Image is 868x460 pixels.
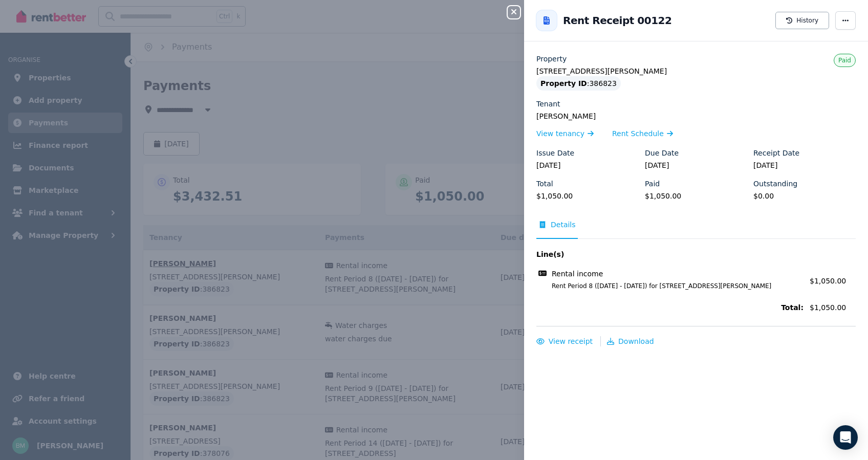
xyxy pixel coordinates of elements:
label: Outstanding [753,179,797,189]
legend: $1,050.00 [645,191,747,201]
nav: Tabs [536,220,856,239]
span: Total: [536,302,804,313]
span: Property ID [540,78,587,89]
label: Tenant [536,99,560,109]
span: Details [551,220,576,230]
span: $1,050.00 [810,302,856,313]
span: Paid [838,57,851,64]
legend: [DATE] [645,160,747,170]
legend: [STREET_ADDRESS][PERSON_NAME] [536,66,856,76]
legend: $0.00 [753,191,856,201]
span: Download [618,337,654,345]
legend: $1,050.00 [536,191,639,201]
h2: Rent Receipt 00122 [563,13,671,28]
span: View receipt [549,337,593,345]
label: Paid [645,179,660,189]
button: History [775,12,829,29]
div: Open Intercom Messenger [833,425,858,450]
label: Total [536,179,553,189]
span: Rent Period 8 ([DATE] - [DATE]) for [STREET_ADDRESS][PERSON_NAME] [539,282,804,290]
span: Rent Schedule [612,128,664,139]
span: Line(s) [536,249,804,259]
button: View receipt [536,336,593,346]
label: Property [536,54,567,64]
label: Due Date [645,148,679,158]
a: View tenancy [536,128,594,139]
label: Issue Date [536,148,574,158]
span: $1,050.00 [810,277,846,285]
a: Rent Schedule [612,128,673,139]
legend: [DATE] [753,160,856,170]
label: Receipt Date [753,148,799,158]
span: Rental income [552,269,603,279]
button: Download [607,336,654,346]
span: View tenancy [536,128,584,139]
legend: [PERSON_NAME] [536,111,856,121]
legend: [DATE] [536,160,639,170]
div: : 386823 [536,76,621,91]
